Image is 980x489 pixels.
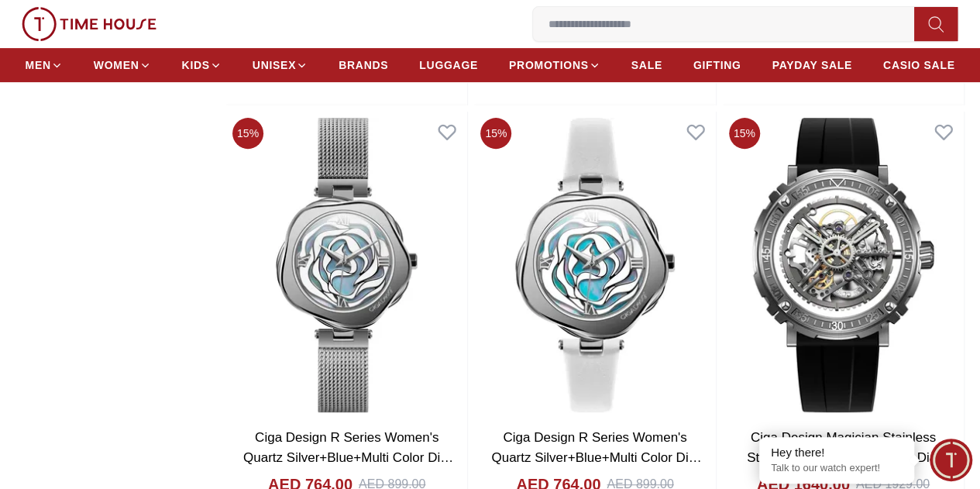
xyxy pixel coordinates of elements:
span: GIFTING [693,57,741,73]
span: UNISEX [253,57,296,73]
a: BRANDS [339,51,388,79]
a: Ciga Design Magician Stainless Steel Men's Automatic Silver Dial Watch - M051-SS01-W6B [747,430,953,484]
span: CASIO SALE [883,57,955,73]
a: KIDS [182,51,222,79]
span: PROMOTIONS [509,57,589,73]
a: UNISEX [253,51,308,79]
a: WOMEN [94,51,151,79]
a: MEN [26,51,63,79]
img: Ciga Design R Series Women's Quartz Silver+Blue+Multi Color Dial Watch - R012-SISI-W3 [226,112,467,418]
div: Hey there! [771,445,903,460]
span: KIDS [182,57,210,73]
span: BRANDS [339,57,388,73]
span: 15 % [232,118,263,149]
span: PAYDAY SALE [772,57,851,73]
a: Ciga Design R Series Women's Quartz Silver+Blue+Multi Color Dial Watch - R012-SISI-W3 [243,430,453,484]
img: Ciga Design Magician Stainless Steel Men's Automatic Silver Dial Watch - M051-SS01-W6B [723,112,964,418]
p: Talk to our watch expert! [771,462,903,475]
img: ... [22,7,156,41]
a: PAYDAY SALE [772,51,851,79]
a: Ciga Design R Series Women's Quartz Silver+Blue+Multi Color Dial Watch - R012-SISI-W1 [491,430,701,484]
a: GIFTING [693,51,741,79]
div: Chat Widget [930,439,972,481]
img: Ciga Design R Series Women's Quartz Silver+Blue+Multi Color Dial Watch - R012-SISI-W1 [474,112,715,418]
a: SALE [631,51,662,79]
a: LUGGAGE [419,51,478,79]
span: WOMEN [94,57,139,73]
span: LUGGAGE [419,57,478,73]
a: PROMOTIONS [509,51,600,79]
span: 15 % [729,118,760,149]
span: MEN [26,57,51,73]
a: CASIO SALE [883,51,955,79]
span: SALE [631,57,662,73]
span: 15 % [480,118,511,149]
